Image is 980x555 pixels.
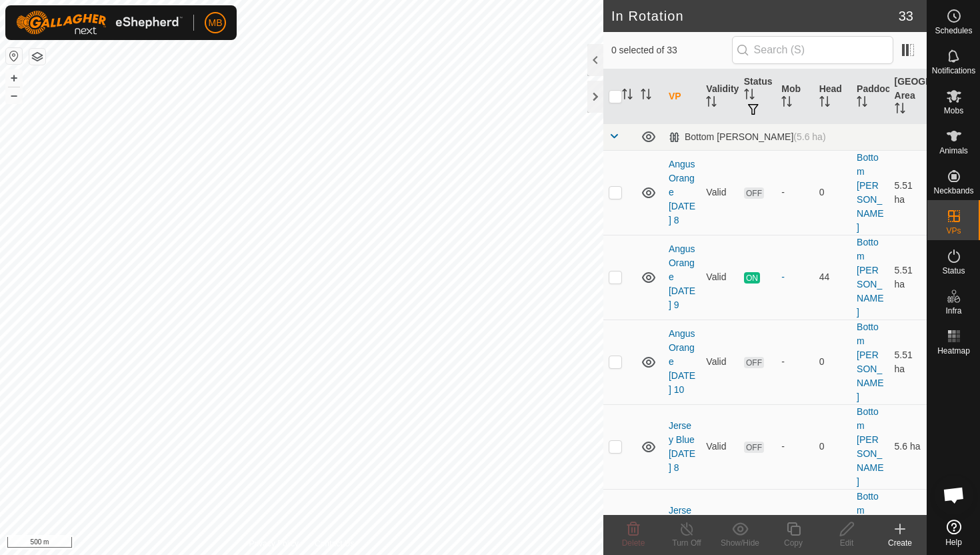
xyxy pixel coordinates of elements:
td: Valid [701,235,738,320]
span: Mobs [944,107,963,115]
button: Map Layers [29,49,45,65]
td: Valid [701,150,738,235]
button: – [6,87,22,103]
span: 0 selected of 33 [611,43,732,57]
span: Schedules [935,27,972,35]
td: Valid [701,320,738,404]
span: 33 [899,6,913,26]
span: OFF [744,187,764,199]
img: Gallagher Logo [16,11,183,35]
span: Help [945,538,962,546]
p-sorticon: Activate to sort [706,98,717,109]
th: [GEOGRAPHIC_DATA] Area [889,69,927,124]
a: Contact Us [315,538,354,550]
div: Show/Hide [713,537,767,549]
a: Bottom [PERSON_NAME] [857,237,883,318]
td: 5.51 ha [889,235,927,320]
td: 44 [814,235,851,320]
span: Animals [939,147,968,155]
td: 5.6 ha [889,404,927,489]
div: Edit [820,537,873,549]
div: Open chat [934,475,974,515]
span: Notifications [932,67,975,75]
p-sorticon: Activate to sort [895,105,905,115]
span: ON [744,272,760,284]
a: Bottom [PERSON_NAME] [857,322,883,402]
div: - [781,440,808,454]
h2: In Rotation [611,8,899,24]
div: Bottom [PERSON_NAME] [669,131,826,143]
div: - [781,185,808,199]
td: 0 [814,150,851,235]
span: (5.6 ha) [793,131,825,142]
span: Infra [945,307,961,315]
span: Status [942,267,965,275]
a: Angus Orange [DATE] 8 [669,159,695,225]
a: Help [927,514,980,552]
a: Jersey Blue [DATE] 8 [669,420,695,473]
a: Privacy Policy [249,538,299,550]
span: Neckbands [933,187,973,195]
span: OFF [744,442,764,453]
span: Delete [622,538,645,548]
th: Head [814,69,851,124]
td: 0 [814,404,851,489]
span: Heatmap [937,347,970,355]
a: Bottom [PERSON_NAME] [857,406,883,487]
td: 5.51 ha [889,320,927,404]
div: - [781,270,808,284]
p-sorticon: Activate to sort [641,91,651,101]
th: Status [739,69,776,124]
a: Angus Orange [DATE] 10 [669,328,695,395]
p-sorticon: Activate to sort [857,98,867,109]
td: Valid [701,404,738,489]
td: 0 [814,320,851,404]
span: MB [209,16,223,30]
p-sorticon: Activate to sort [819,98,830,109]
div: - [781,355,808,369]
td: 5.51 ha [889,150,927,235]
div: Copy [767,537,820,549]
p-sorticon: Activate to sort [622,91,633,101]
th: Validity [701,69,738,124]
input: Search (S) [732,36,893,64]
th: Mob [776,69,813,124]
p-sorticon: Activate to sort [744,91,755,101]
span: OFF [744,357,764,368]
th: Paddock [851,69,889,124]
p-sorticon: Activate to sort [781,98,792,109]
button: Reset Map [6,48,22,64]
a: Angus Orange [DATE] 9 [669,243,695,310]
div: Turn Off [660,537,713,549]
button: + [6,70,22,86]
th: VP [663,69,701,124]
span: VPs [946,227,961,235]
a: Bottom [PERSON_NAME] [857,152,883,233]
div: Create [873,537,927,549]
